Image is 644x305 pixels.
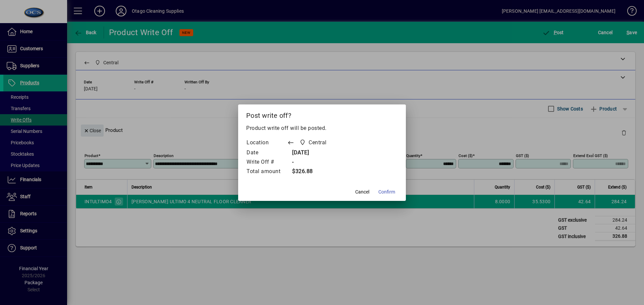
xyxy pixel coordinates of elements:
td: Location [246,138,287,148]
button: Confirm [376,186,398,198]
td: [DATE] [287,148,339,158]
span: Central [298,138,329,147]
td: Total amount [246,167,287,176]
h2: Post write off? [238,104,406,124]
button: Cancel [352,186,373,198]
p: Product write off will be posted. [246,124,398,132]
span: Central [309,139,327,147]
td: - [287,158,339,167]
td: Write Off # [246,158,287,167]
td: $326.88 [287,167,339,176]
span: Confirm [378,188,395,196]
span: Cancel [355,188,369,196]
td: Date [246,148,287,158]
